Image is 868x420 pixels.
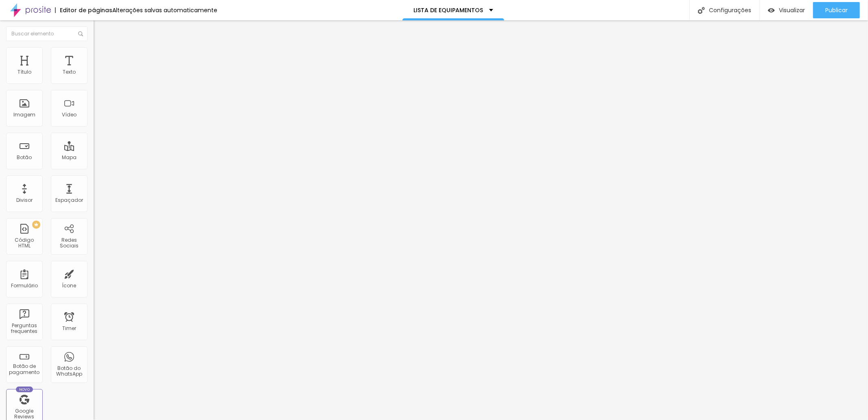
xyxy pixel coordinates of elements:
img: Icone [78,31,83,36]
div: Redes Sociais [53,237,85,249]
img: Icone [698,7,705,14]
div: Título [17,69,31,75]
div: Texto [63,69,76,75]
iframe: Editor [94,20,868,420]
div: Alterações salvas automaticamente [112,7,217,13]
img: view-1.svg [768,7,775,14]
span: Visualizar [779,7,805,13]
div: Imagem [13,112,35,118]
div: Novo [16,387,33,392]
div: Formulário [11,283,38,289]
div: Google Reviews [8,408,40,420]
div: Código HTML [8,237,40,249]
button: Visualizar [760,2,813,18]
div: Timer [62,326,76,331]
div: Divisor [16,197,33,203]
input: Buscar elemento [6,26,87,41]
button: Publicar [813,2,860,18]
div: Ícone [62,283,77,289]
div: Botão [17,155,32,160]
div: Vídeo [62,112,77,118]
div: Botão de pagamento [8,363,40,375]
div: Editor de páginas [55,7,112,13]
div: Perguntas frequentes [8,323,40,335]
p: LISTA DE EQUIPAMENTOS [413,7,483,13]
div: Mapa [62,155,77,160]
div: Espaçador [55,197,83,203]
span: Publicar [825,7,848,13]
div: Botão do WhatsApp [53,365,85,377]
